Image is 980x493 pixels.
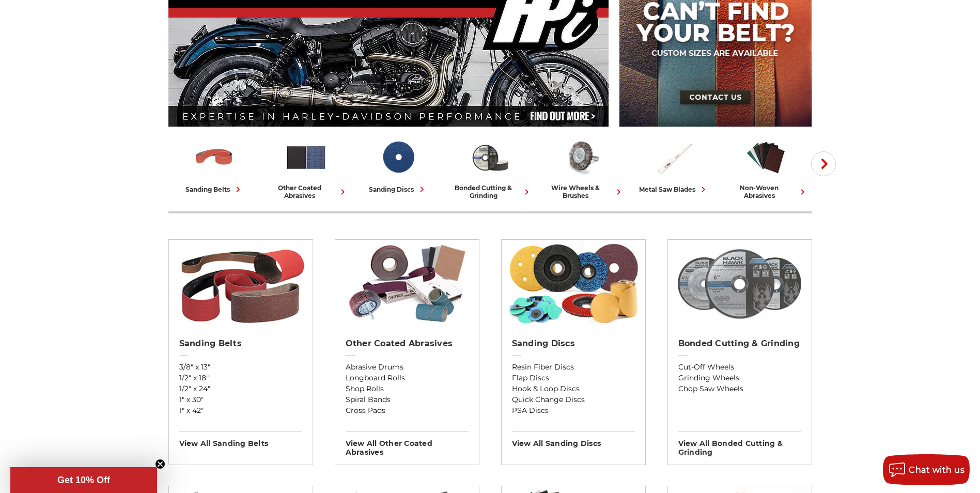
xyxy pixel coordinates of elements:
a: Hook & Loop Discs [512,383,635,394]
img: Sanding Belts [193,136,236,179]
img: Non-woven Abrasives [744,136,787,179]
button: Next [811,151,836,176]
h2: Sanding Belts [179,338,302,349]
h2: Bonded Cutting & Grinding [678,338,801,349]
a: Resin Fiber Discs [512,362,635,373]
img: Sanding Discs [506,240,640,328]
a: wire wheels & brushes [540,136,624,199]
a: Flap Discs [512,373,635,383]
h3: View All sanding belts [179,432,302,448]
div: wire wheels & brushes [540,184,624,199]
a: other coated abrasives [265,136,348,199]
a: 1/2" x 18" [179,373,302,383]
div: sanding belts [185,184,243,195]
div: Get 10% OffClose teaser [10,467,157,493]
a: PSA Discs [512,405,635,416]
img: Wire Wheels & Brushes [561,136,603,179]
a: Spiral Bands [346,394,469,405]
a: bonded cutting & grinding [448,136,532,199]
a: 3/8" x 13" [179,362,302,373]
div: metal saw blades [639,184,709,195]
a: 1" x 42" [179,405,302,416]
a: 1" x 30" [179,394,302,405]
a: Cut-Off Wheels [678,362,801,373]
a: Chop Saw Wheels [678,383,801,394]
div: non-woven abrasives [724,184,808,199]
h2: Other Coated Abrasives [346,338,469,349]
h3: View All bonded cutting & grinding [678,432,801,457]
a: Cross Pads [346,405,469,416]
a: sanding belts [173,136,256,195]
img: Sanding Discs [377,136,419,179]
div: bonded cutting & grinding [448,184,532,199]
img: Sanding Belts [174,240,307,328]
div: sanding discs [369,184,427,195]
a: 1/2" x 24" [179,383,302,394]
img: Metal Saw Blades [652,136,695,179]
img: Bonded Cutting & Grinding [673,240,806,328]
a: Shop Rolls [346,383,469,394]
img: Other Coated Abrasives [285,136,328,179]
a: metal saw blades [632,136,716,195]
a: non-woven abrasives [724,136,808,199]
a: sanding discs [356,136,440,195]
a: Longboard Rolls [346,373,469,383]
button: Close teaser [155,459,165,469]
a: Quick Change Discs [512,394,635,405]
img: Bonded Cutting & Grinding [469,136,511,179]
img: Other Coated Abrasives [340,240,474,328]
h3: View All other coated abrasives [346,432,469,457]
a: Abrasive Drums [346,362,469,373]
span: Chat with us [909,465,965,475]
button: Chat with us [883,454,970,485]
div: other coated abrasives [265,184,348,199]
a: Grinding Wheels [678,373,801,383]
h2: Sanding Discs [512,338,635,349]
h3: View All sanding discs [512,432,635,448]
span: Get 10% Off [57,475,110,485]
